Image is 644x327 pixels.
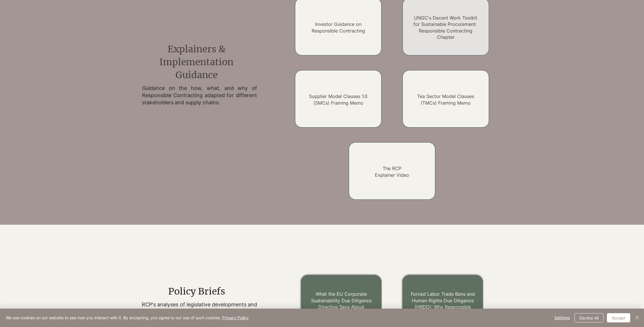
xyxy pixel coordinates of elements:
[574,313,603,322] button: Decline All
[6,315,249,320] span: We use cookies on our website to see how you interact with it. By accepting, you agree to our use...
[375,166,409,178] a: The RCPExplainer Video
[413,15,478,40] a: UNGC's Decent Work Toolkit for Sustainable Procurement: Responsible Contracting Chapter
[312,21,365,33] a: Investor Guidance on Responsible Contracting
[142,301,257,323] p: RCP's analyses of legislative developments and relevant requirements with respect to commercial c...
[168,286,225,297] span: Policy Briefs
[417,93,474,105] a: Tea Sector Model Clauses (TMCs) Framing Memo
[411,291,475,316] a: Forced Labor Trade Bans and Human Rights Due Diligence (HRDD): Why Responsible Contracting Matters
[142,84,257,106] h2: Guidance on the how, what, and why of Responsible Contracting adapted for different stakeholders ...
[607,313,630,322] button: Accept
[141,43,256,106] div: main content
[554,313,570,322] span: Settings
[159,43,233,81] span: Explainers & Implementation Guidance
[311,291,372,316] a: What the EU Corporate Sustainability Due Diligence Directive Says About Contracts
[634,313,641,322] button: Close
[634,314,641,321] img: Close
[222,315,249,320] a: Privacy Policy
[309,93,367,105] a: Supplier Model Clauses 1.0 (SMCs) Framing Memo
